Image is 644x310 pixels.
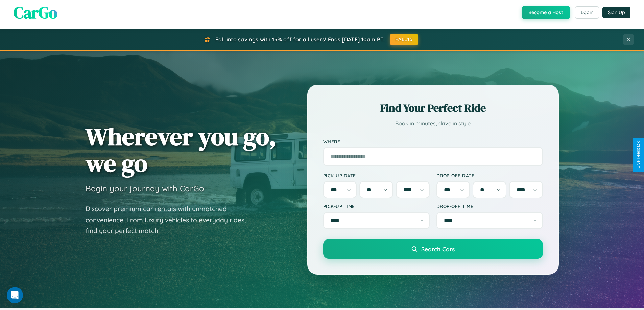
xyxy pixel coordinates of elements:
h3: Begin your journey with CarGo [86,183,204,193]
p: Discover premium car rentals with unmatched convenience. From luxury vehicles to everyday rides, ... [86,203,255,236]
label: Pick-up Date [323,173,430,178]
button: Sign Up [602,7,630,18]
span: CarGo [14,1,57,24]
span: Fall into savings with 15% off for all users! Ends [DATE] 10am PT. [215,36,385,43]
iframe: Intercom live chat [7,287,23,303]
label: Where [323,139,543,144]
span: Search Cars [421,245,455,253]
h1: Wherever you go, we go [86,123,276,176]
p: Book in minutes, drive in style [323,119,543,129]
button: Become a Host [522,6,570,19]
button: FALL15 [390,34,418,45]
label: Drop-off Date [436,173,543,178]
h2: Find Your Perfect Ride [323,101,543,115]
label: Pick-up Time [323,203,430,209]
button: Search Cars [323,239,543,259]
div: Give Feedback [636,141,641,169]
label: Drop-off Time [436,203,543,209]
button: Login [575,6,599,19]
